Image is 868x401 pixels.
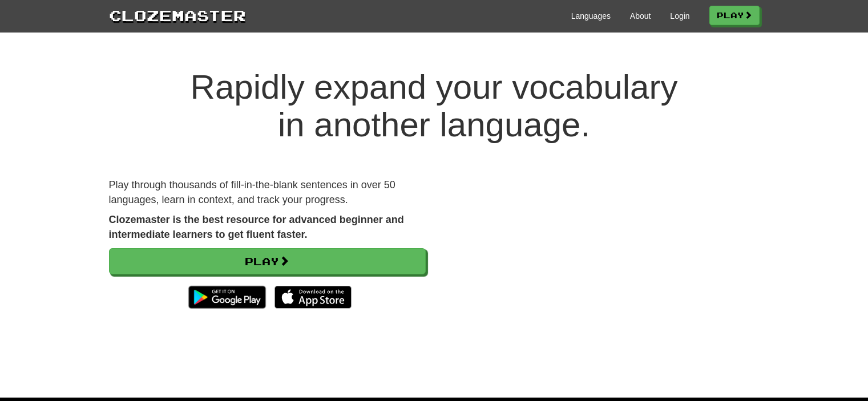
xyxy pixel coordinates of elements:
[109,214,404,240] strong: Clozemaster is the best resource for advanced beginner and intermediate learners to get fluent fa...
[109,5,246,26] a: Clozemaster
[630,10,651,22] a: About
[109,178,426,207] p: Play through thousands of fill-in-the-blank sentences in over 50 languages, learn in context, and...
[109,248,426,274] a: Play
[709,6,760,25] a: Play
[183,280,271,314] img: Get it on Google Play
[571,10,611,22] a: Languages
[274,286,352,309] img: Download_on_the_App_Store_Badge_US-UK_135x40-25178aeef6eb6b83b96f5f2d004eda3bffbb37122de64afbaef7...
[670,10,689,22] a: Login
